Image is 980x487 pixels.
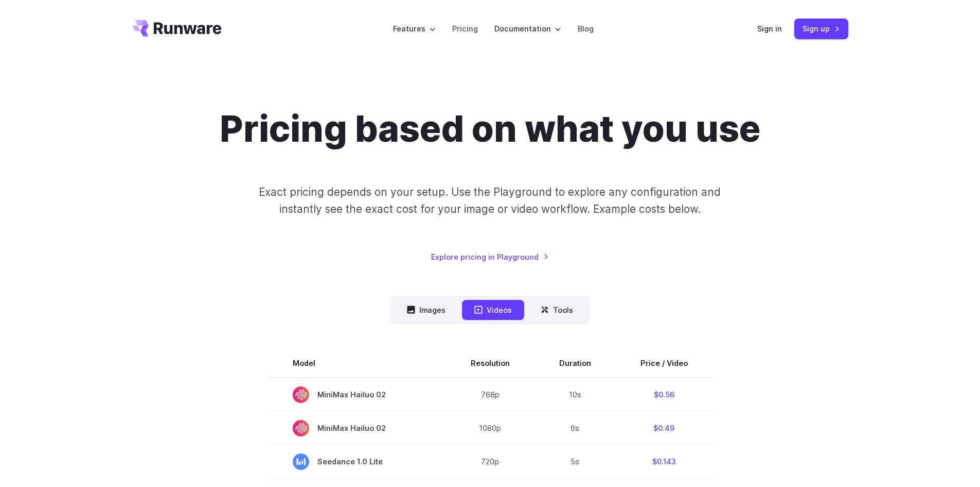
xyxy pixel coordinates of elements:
label: Documentation [494,23,561,35]
td: $0.49 [616,411,712,445]
span: MiniMax Hailuo 02 [293,420,421,436]
button: Videos [462,300,524,320]
td: 10s [534,378,616,412]
td: $0.143 [616,445,712,478]
a: Blog [578,23,594,35]
th: Model [268,349,446,378]
button: Images [395,300,458,320]
a: Sign in [757,23,782,35]
a: Sign up [794,19,848,39]
button: Tools [528,300,585,320]
td: $0.56 [616,378,712,412]
th: Duration [534,349,616,378]
th: Price / Video [616,349,712,378]
a: Go to / [132,20,222,37]
span: Seedance 1.0 Lite [293,454,421,470]
td: 6s [534,411,616,445]
td: 768p [446,378,534,412]
td: 720p [446,445,534,478]
td: 5s [534,445,616,478]
a: Explore pricing in Playground [431,251,549,263]
h1: Pricing based on what you use [220,107,760,150]
a: Pricing [452,23,478,35]
th: Resolution [446,349,534,378]
span: MiniMax Hailuo 02 [293,387,421,403]
td: 1080p [446,411,534,445]
p: Exact pricing depends on your setup. Use the Playground to explore any configuration and instantl... [239,183,740,218]
label: Features [393,23,436,35]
